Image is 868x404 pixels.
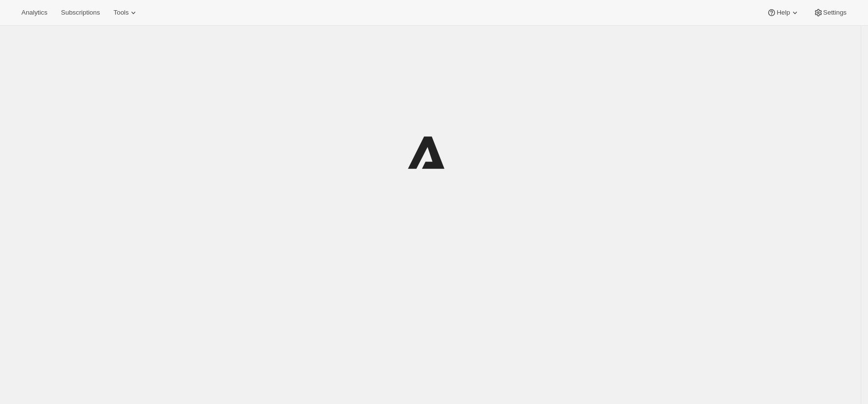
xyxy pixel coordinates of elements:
span: Settings [823,9,847,17]
span: Subscriptions [61,9,100,17]
button: Help [761,6,805,19]
span: Tools [113,9,129,17]
button: Tools [108,6,144,19]
span: Help [776,9,790,17]
span: Analytics [21,9,47,17]
button: Settings [808,6,852,19]
button: Subscriptions [55,6,106,19]
button: Analytics [16,6,53,19]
